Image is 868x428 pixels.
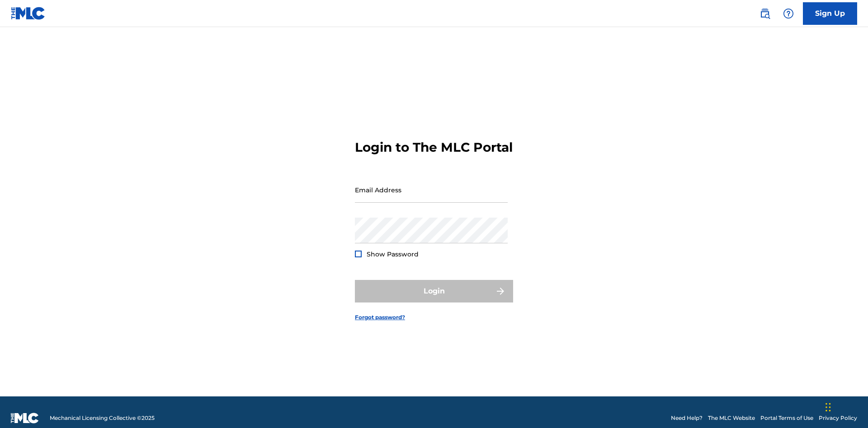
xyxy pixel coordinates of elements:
[803,2,857,25] a: Sign Up
[355,313,405,321] a: Forgot password?
[11,413,39,423] img: logo
[11,7,46,20] img: MLC Logo
[760,414,813,422] a: Portal Terms of Use
[756,5,774,23] a: Public Search
[367,250,419,258] span: Show Password
[823,385,868,428] iframe: Chat Widget
[759,8,770,19] img: search
[355,140,513,155] h3: Login to The MLC Portal
[50,414,155,422] span: Mechanical Licensing Collective © 2025
[783,8,794,19] img: help
[819,414,857,422] a: Privacy Policy
[779,5,797,23] div: Help
[708,414,755,422] a: The MLC Website
[826,394,831,421] div: Drag
[671,414,703,422] a: Need Help?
